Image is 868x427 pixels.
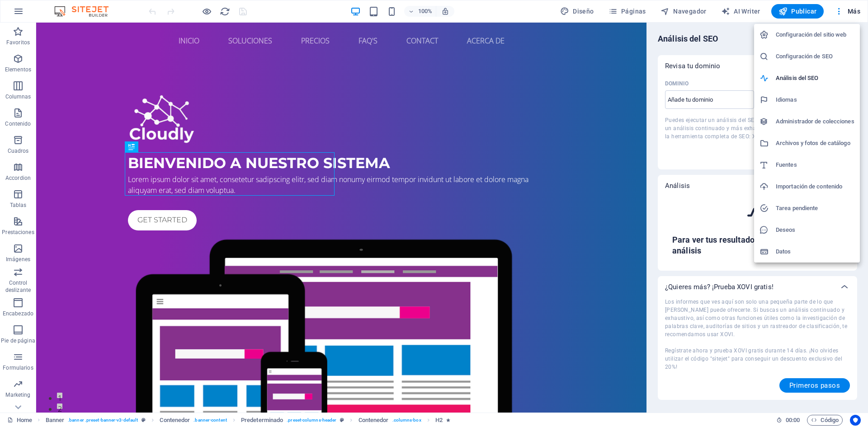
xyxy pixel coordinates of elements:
[776,94,854,105] h6: Idiomas
[776,116,854,127] h6: Administrador de colecciones
[776,181,854,192] h6: Importación de contenido
[776,246,854,257] h6: Datos
[776,225,854,235] h6: Deseos
[776,29,854,40] h6: Configuración del sitio web
[776,160,854,170] h6: Fuentes
[776,138,854,149] h6: Archivos y fotos de catálogo
[21,381,26,386] button: 2
[776,51,854,62] h6: Configuración de SEO
[776,203,854,214] h6: Tarea pendiente
[21,370,26,375] button: 1
[776,73,854,84] h6: Análisis del SEO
